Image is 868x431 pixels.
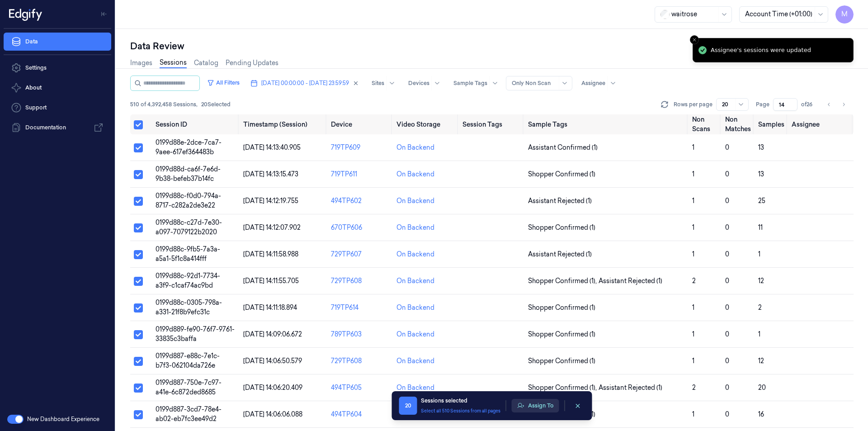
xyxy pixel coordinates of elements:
span: Assistant Rejected (1) [528,250,592,259]
span: 1 [692,410,694,418]
p: Rows per page [674,100,712,109]
button: Select row [134,170,143,179]
span: [DATE] 14:06:20.409 [243,384,302,392]
th: Non Scans [689,114,722,134]
span: 12 [758,277,764,285]
button: [DATE] 00:00:00 - [DATE] 23:59:59 [247,76,363,90]
div: 719TP611 [331,170,389,179]
div: 494TP602 [331,196,389,206]
span: 0199d88c-f0d0-794a-8717-c282a2de3e22 [156,192,221,209]
span: [DATE] 00:00:00 - [DATE] 23:59:59 [261,79,349,87]
button: Select row [134,330,143,339]
div: On Backend [396,303,434,313]
span: 0199d887-3cd7-78e4-ab02-eb7fc3ee49d2 [156,405,222,423]
span: 0 [725,330,729,338]
button: Select row [134,277,143,286]
button: All Filters [203,76,243,90]
div: 729TP607 [331,250,389,259]
span: 1 [758,330,760,338]
span: 11 [758,223,763,232]
div: On Backend [396,223,434,232]
span: Page [756,100,769,109]
div: Data Review [130,40,854,52]
div: 729TP608 [331,356,389,366]
span: 1 [692,250,694,258]
span: 20 [758,384,766,392]
th: Sample Tags [524,114,689,134]
span: 1 [692,330,694,338]
span: Shopper Confirmed (1) [528,170,595,179]
span: Assistant Confirmed (1) [528,143,598,152]
button: Select row [134,143,143,152]
span: [DATE] 14:13:40.905 [243,143,301,152]
a: Documentation [4,118,111,137]
span: 0199d88c-c27d-7e30-a097-7079122b2020 [156,218,222,236]
div: On Backend [396,276,434,286]
button: Close toast [690,35,699,44]
span: 0 [725,277,729,285]
span: M [835,5,854,24]
span: [DATE] 14:11:55.705 [243,277,299,285]
span: 0199d88c-9fb5-7a3a-a5a1-5f1c8a414fff [156,245,220,263]
span: Shopper Confirmed (1) [528,303,595,313]
span: 0 [725,303,729,312]
span: 0199d887-750e-7c97-a41e-6c872ded8685 [156,379,222,396]
span: 2 [758,303,762,312]
div: 494TP605 [331,383,389,393]
div: 670TP606 [331,223,389,232]
span: Assistant Rejected (1) [599,276,662,286]
span: Shopper Confirmed (1) , [528,383,599,393]
button: Select row [134,303,143,313]
span: 20 Selected [201,100,231,109]
span: 0 [725,143,729,152]
span: Shopper Confirmed (1) , [528,276,599,286]
div: Sessions selected [421,397,500,405]
span: [DATE] 14:11:58.988 [243,250,298,258]
span: 0199d88c-92d1-7734-a3f9-c1caf74ac9bd [156,272,220,289]
span: 25 [758,197,765,205]
span: 0199d88d-ca6f-7e6d-9b38-befeb37b14fc [156,165,221,183]
span: [DATE] 14:06:50.579 [243,357,302,365]
div: On Backend [396,196,434,206]
span: Shopper Confirmed (1) [528,223,595,232]
th: Session ID [152,114,240,134]
span: 13 [758,170,764,178]
div: 719TP614 [331,303,389,313]
span: 1 [692,223,694,232]
span: 12 [758,357,764,365]
div: 719TP609 [331,143,389,152]
button: Select row [134,410,143,419]
button: Go to next page [837,98,850,111]
span: 16 [758,410,764,418]
button: Assign To [512,399,559,412]
button: Select all 510 Sessions from all pages [421,407,500,414]
div: On Backend [396,250,434,259]
div: 729TP608 [331,276,389,286]
div: On Backend [396,330,434,339]
span: 0 [725,197,729,205]
span: 1 [692,303,694,312]
a: Catalog [194,58,218,68]
div: On Backend [396,356,434,366]
span: 0199d887-e88c-7e1c-b7f3-062104da726e [156,352,220,369]
span: 1 [692,357,694,365]
div: On Backend [396,170,434,179]
a: Sessions [160,58,187,68]
span: [DATE] 14:06:06.088 [243,410,302,418]
a: Data [4,33,111,51]
span: Assistant Rejected (1) [599,383,662,393]
th: Video Storage [393,114,458,134]
span: 2 [692,384,696,392]
span: 20 [399,397,417,415]
nav: pagination [823,98,850,111]
a: Images [130,58,152,68]
span: 0 [725,410,729,418]
span: Shopper Confirmed (1) [528,330,595,339]
button: About [4,79,111,97]
span: 0 [725,250,729,258]
th: Samples [755,114,788,134]
span: [DATE] 14:12:19.755 [243,197,298,205]
th: Timestamp (Session) [240,114,327,134]
span: [DATE] 14:12:07.902 [243,223,301,232]
div: 789TP603 [331,330,389,339]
